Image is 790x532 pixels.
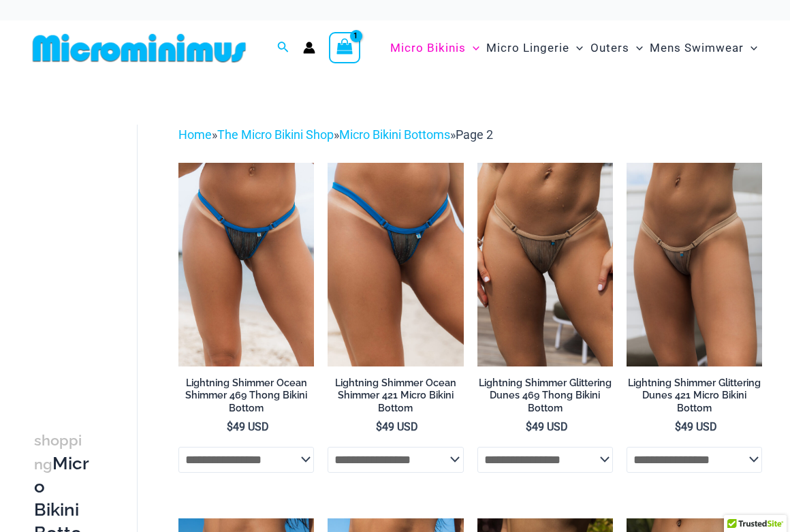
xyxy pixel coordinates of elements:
a: Lightning Shimmer Ocean Shimmer 469 Thong Bikini Bottom [178,377,314,420]
span: » » » [178,127,493,142]
bdi: 49 USD [675,420,717,433]
a: Lightning Shimmer Ocean Shimmer 421 Micro Bikini Bottom [328,377,463,420]
a: Micro LingerieMenu ToggleMenu Toggle [483,27,586,69]
span: Micro Bikinis [390,31,466,65]
h2: Lightning Shimmer Ocean Shimmer 421 Micro Bikini Bottom [328,377,463,415]
span: $ [227,420,233,433]
a: Account icon link [303,42,315,54]
span: $ [376,420,382,433]
h2: Lightning Shimmer Glittering Dunes 469 Thong Bikini Bottom [477,377,613,415]
a: Lightning Shimmer Ocean Shimmer 421 Micro 01Lightning Shimmer Ocean Shimmer 421 Micro 02Lightning... [328,163,463,366]
a: Search icon link [277,40,289,57]
bdi: 49 USD [526,420,568,433]
a: Lightning Shimmer Glittering Dunes 469 Thong Bikini Bottom [477,377,613,420]
a: View Shopping Cart, 1 items [329,32,360,63]
span: Menu Toggle [466,31,479,65]
img: MM SHOP LOGO FLAT [27,33,251,63]
span: $ [526,420,532,433]
bdi: 49 USD [227,420,269,433]
a: Lightning Shimmer Glittering Dunes 421 Micro 01Lightning Shimmer Glittering Dunes 317 Tri Top 421... [627,163,762,366]
img: Lightning Shimmer Ocean Shimmer 469 Thong 01 [178,163,314,366]
a: OutersMenu ToggleMenu Toggle [587,27,646,69]
span: Page 2 [456,127,493,142]
a: Mens SwimwearMenu ToggleMenu Toggle [646,27,761,69]
a: Micro Bikini Bottoms [339,127,450,142]
a: Home [178,127,212,142]
span: Outers [590,31,629,65]
bdi: 49 USD [376,420,418,433]
h2: Lightning Shimmer Glittering Dunes 421 Micro Bikini Bottom [627,377,762,415]
span: Menu Toggle [569,31,583,65]
a: Lightning Shimmer Glittering Dunes 421 Micro Bikini Bottom [627,377,762,420]
a: Micro BikinisMenu ToggleMenu Toggle [387,27,483,69]
span: shopping [34,432,82,473]
a: Lightning Shimmer Glittering Dunes 469 Thong 01Lightning Shimmer Glittering Dunes 317 Tri Top 469... [477,163,613,366]
span: Mens Swimwear [650,31,744,65]
a: The Micro Bikini Shop [217,127,334,142]
span: Menu Toggle [629,31,643,65]
img: Lightning Shimmer Glittering Dunes 421 Micro 01 [627,163,762,366]
span: $ [675,420,681,433]
h2: Lightning Shimmer Ocean Shimmer 469 Thong Bikini Bottom [178,377,314,415]
span: Menu Toggle [744,31,757,65]
iframe: TrustedSite Certified [34,114,157,386]
nav: Site Navigation [385,25,763,71]
a: Lightning Shimmer Ocean Shimmer 469 Thong 01Lightning Shimmer Ocean Shimmer 469 Thong 02Lightning... [178,163,314,366]
span: Micro Lingerie [486,31,569,65]
img: Lightning Shimmer Glittering Dunes 469 Thong 01 [477,163,613,366]
img: Lightning Shimmer Ocean Shimmer 421 Micro 01 [328,163,463,366]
